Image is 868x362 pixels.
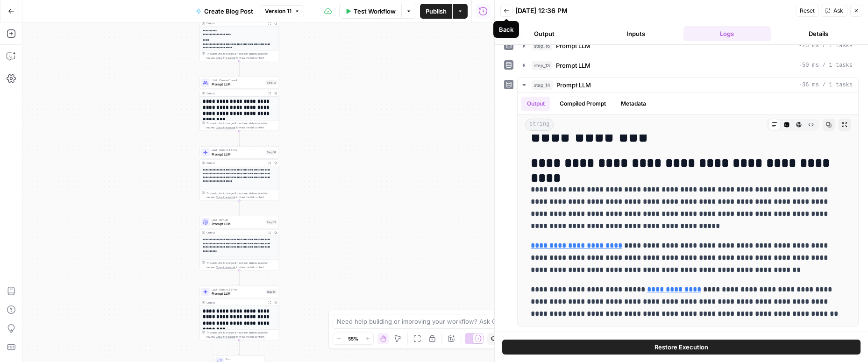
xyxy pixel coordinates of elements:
button: -25 ms / 1 tasks [518,38,858,53]
button: Create Blog Post [190,4,259,19]
button: Output [521,97,550,111]
div: Step 13 [266,220,277,225]
span: string [525,119,554,131]
span: LLM · Gemini 2.5 Pro [212,287,263,291]
span: LLM · Claude Opus 4 [212,78,264,83]
button: Restore Execution [502,340,861,355]
g: Edge from step_14 to end [239,340,240,355]
div: This output is too large & has been abbreviated for review. to view the full content. [206,331,277,339]
span: Prompt LLM [212,291,263,296]
div: Step 12 [266,80,277,85]
div: Output [206,91,265,95]
div: This output is too large & has been abbreviated for review. to view the full content. [206,191,277,199]
button: Version 11 [261,5,304,17]
span: End [226,357,261,362]
button: Logs [683,26,771,41]
span: Prompt LLM [556,80,591,90]
span: Copy the output [216,335,235,339]
span: Copy the output [216,56,235,59]
span: Reset [800,7,815,15]
div: Output [206,300,265,305]
div: Back [499,25,513,34]
g: Edge from step_12 to step_16 [239,131,240,146]
button: Metadata [615,97,652,111]
div: This output is too large & has been abbreviated for review. to view the full content. [206,51,277,60]
span: Copy the output [216,126,235,129]
span: LLM · Gemini 2.5 Pro [212,148,264,152]
span: -25 ms / 1 tasks [799,42,853,50]
span: -50 ms / 1 tasks [799,61,853,70]
span: Restore Execution [655,342,708,352]
span: Ask [833,7,843,15]
g: Edge from step_16 to step_13 [239,200,240,215]
div: Output [206,161,265,165]
button: Compiled Prompt [554,97,612,111]
button: Details [775,26,862,41]
span: Copy the output [216,265,235,269]
span: Prompt LLM [212,82,264,87]
button: -50 ms / 1 tasks [518,58,858,73]
span: LLM · GPT-4.1 [212,218,264,222]
span: step_16 [532,41,552,50]
div: Step 16 [266,150,277,155]
button: Publish [420,4,452,19]
button: Output [500,26,588,41]
span: -36 ms / 1 tasks [799,81,853,89]
span: step_14 [532,80,553,90]
span: Version 11 [265,7,292,15]
button: -36 ms / 1 tasks [518,78,858,92]
div: Output [206,231,265,235]
div: This output is too large & has been abbreviated for review. to view the full content. [206,121,277,130]
button: Ask [821,5,847,17]
span: Prompt LLM [556,41,591,50]
span: step_13 [532,61,552,70]
g: Edge from step_13 to step_14 [239,270,240,285]
span: Prompt LLM [556,61,591,70]
span: Create Blog Post [204,7,253,16]
button: Inputs [592,26,680,41]
div: Step 14 [266,290,277,294]
span: Prompt LLM [212,221,264,227]
span: Copy the output [216,196,235,199]
g: Edge from step_10 to step_12 [239,61,240,76]
span: 55% [348,335,358,342]
div: -36 ms / 1 tasks [518,93,858,327]
div: Output [206,21,265,26]
span: Test Workflow [354,7,396,16]
button: Copy [487,333,509,345]
span: Publish [426,7,447,16]
span: Prompt LLM [212,152,264,157]
button: Test Workflow [339,4,401,19]
button: Reset [796,5,819,17]
div: This output is too large & has been abbreviated for review. to view the full content. [206,261,277,269]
